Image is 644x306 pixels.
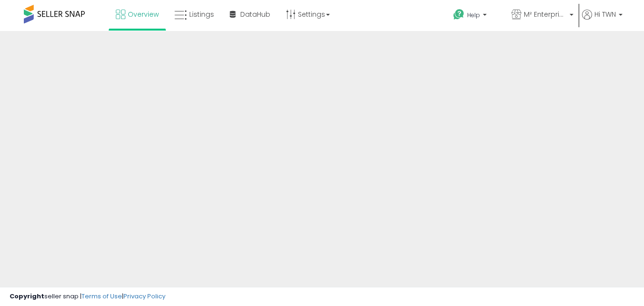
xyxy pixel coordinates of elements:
[582,10,623,31] a: Hi TWN
[453,9,465,21] i: Get Help
[446,1,503,31] a: Help
[594,10,616,19] span: Hi TWN
[128,10,159,19] span: Overview
[467,11,480,19] span: Help
[524,10,567,19] span: M² Enterprises
[189,10,214,19] span: Listings
[82,292,122,301] a: Terms of Use
[10,292,44,301] strong: Copyright
[123,292,165,301] a: Privacy Policy
[240,10,270,19] span: DataHub
[10,292,165,301] div: seller snap | |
